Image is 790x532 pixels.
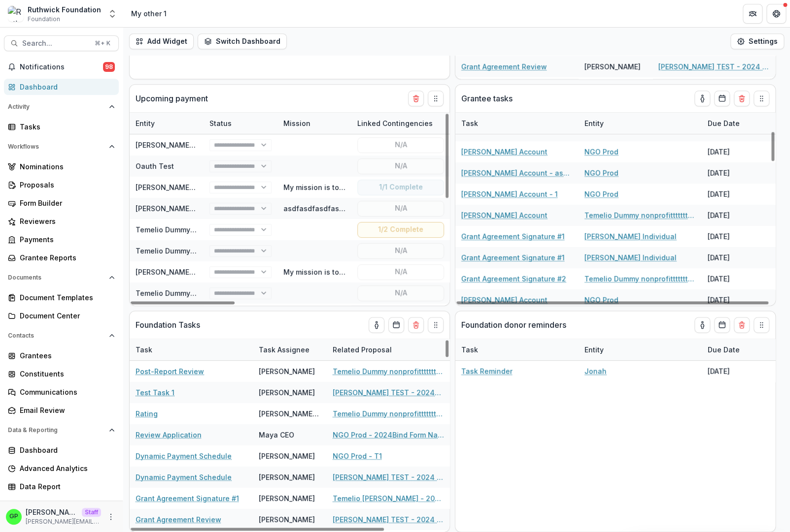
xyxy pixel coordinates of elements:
div: Mission [277,113,351,134]
div: Entity [579,118,610,128]
a: Grant Agreement Review [461,62,547,72]
div: [PERSON_NAME] [259,514,315,525]
p: Foundation Tasks [136,319,200,331]
span: Foundation [28,15,60,24]
div: [PERSON_NAME] [259,387,315,398]
p: Staff [82,508,101,517]
a: NGO Prod - 2024Bind Form Name [333,430,444,440]
div: Linked Contingencies [351,118,439,128]
div: Entity [579,339,702,360]
a: Grant Agreement Signature #2 [461,274,566,284]
a: [PERSON_NAME] Account [461,147,548,157]
button: Calendar [714,317,730,333]
a: [PERSON_NAME] Draft Test [136,141,228,149]
a: Nominations [4,158,119,175]
a: Grantee Reports [4,250,119,266]
div: Due Date [702,339,776,360]
p: [PERSON_NAME][EMAIL_ADDRESS][DOMAIN_NAME] [26,517,101,526]
a: Document Center [4,308,119,324]
button: Drag [754,317,769,333]
a: [PERSON_NAME] Individual [584,231,677,242]
div: Due Date [702,344,746,355]
a: Test Task 1 [136,387,174,398]
div: Email Review [20,405,111,415]
a: Advanced Analytics [4,460,119,476]
a: Temelio Dummy nonprofittttttttt a4 sda16s5d [333,366,444,376]
a: Proposals [4,177,119,193]
a: Form Builder [4,195,119,211]
button: Switch Dashboard [198,33,287,49]
a: Payments [4,231,119,248]
a: Dynamic Payment Schedule [136,451,232,461]
a: Communications [4,384,119,400]
a: NGO Prod [584,295,618,305]
button: Drag [754,91,769,106]
div: [DATE] [702,205,776,226]
div: My mission is to save trees [283,182,345,192]
button: 1/1 Complete [357,180,444,195]
div: [PERSON_NAME] [259,472,315,482]
a: Temelio Dummy nonprofittttttttt a4 sda16s5d [136,225,289,234]
button: Drag [428,91,444,106]
a: Scenarios [4,497,119,513]
button: toggle-assigned-to-me [694,91,710,106]
a: Reviewers [4,213,119,229]
button: toggle-assigned-to-me [694,317,710,333]
div: Related Proposal [327,339,450,360]
div: My other 1 [131,8,167,19]
button: Delete card [734,91,750,106]
button: N/A [357,285,444,301]
div: Entity [130,118,161,128]
span: Activity [8,103,105,110]
a: Temelio Dummy nonprofittttttttt a4 sda16s5d [584,274,696,284]
p: Upcoming payment [136,93,208,104]
a: [PERSON_NAME] TEST - 2024Temelio Test Form [333,387,444,398]
button: N/A [357,137,444,153]
div: Status [204,118,238,128]
a: Dynamic Payment Schedule [136,472,232,482]
a: [PERSON_NAME] Individual [584,252,677,263]
div: [PERSON_NAME] [259,366,315,376]
div: Constituents [20,369,111,379]
button: Get Help [766,4,786,24]
button: N/A [357,243,444,259]
a: Temelio Dummy nonprofittttttttt a4 sda16s5d [136,289,289,297]
button: Open Contacts [4,328,119,344]
div: Task [455,113,579,134]
div: Proposals [20,180,111,190]
button: N/A [357,201,444,217]
a: Grant Agreement Review [136,514,221,525]
img: Ruthwick Foundation [8,6,24,22]
a: [PERSON_NAME] TEST - 2024 - [PERSON_NAME] Test Form [658,62,770,72]
a: Document Templates [4,289,119,306]
div: Task [455,344,484,355]
a: Dashboard [4,442,119,458]
span: 98 [103,62,115,72]
div: [PERSON_NAME] T1 [259,408,321,419]
div: Task Assignee [253,344,315,355]
button: Open Data & Reporting [4,422,119,438]
div: Task [455,339,579,360]
a: [PERSON_NAME] TEST - 2024 - [PERSON_NAME] Test Form [333,514,444,525]
button: Partners [743,4,762,24]
a: Temelio Dummy nonprofittttttttt a4 sda16s5d [136,247,289,255]
a: [PERSON_NAME] Individual [136,204,228,213]
a: [PERSON_NAME] Account [461,295,548,305]
div: Entity [579,113,702,134]
div: Document Templates [20,292,111,303]
a: Temelio Dummy nonprofittttttttt a4 sda16s5d [584,210,696,220]
button: toggle-assigned-to-me [369,317,384,333]
div: Task Assignee [253,339,327,360]
button: N/A [357,264,444,280]
a: [PERSON_NAME] TEST [136,183,212,191]
div: Scenarios [20,500,111,510]
div: ⌘ + K [93,38,112,49]
p: Grantee tasks [461,93,513,104]
div: My mission is to save trees [283,267,345,277]
div: Grantees [20,350,111,361]
div: [DATE] [702,184,776,205]
button: Calendar [714,91,730,106]
p: Foundation donor reminders [461,319,566,331]
button: 1/2 Complete [357,222,444,238]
